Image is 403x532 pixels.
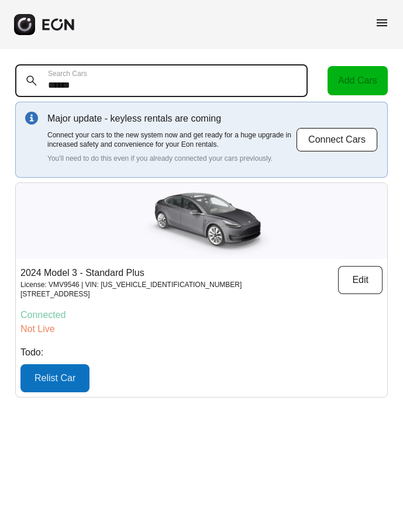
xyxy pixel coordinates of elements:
p: License: VMV9546 | VIN: [US_VEHICLE_IDENTIFICATION_NUMBER] [20,280,242,289]
p: Todo: [20,346,383,360]
span: menu [375,16,389,30]
p: [STREET_ADDRESS] [20,289,242,299]
img: car [126,183,278,259]
p: Connected [20,308,383,322]
button: Connect Cars [296,127,378,152]
button: Relist Car [20,364,89,392]
button: Edit [338,266,383,294]
p: 2024 Model 3 - Standard Plus [20,266,242,280]
label: Search Cars [48,69,87,78]
img: info [25,112,38,125]
p: Major update - keyless rentals are coming [47,112,296,126]
p: Not Live [20,322,383,336]
p: Connect your cars to the new system now and get ready for a huge upgrade in increased safety and ... [47,130,296,149]
p: You'll need to do this even if you already connected your cars previously. [47,154,296,163]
